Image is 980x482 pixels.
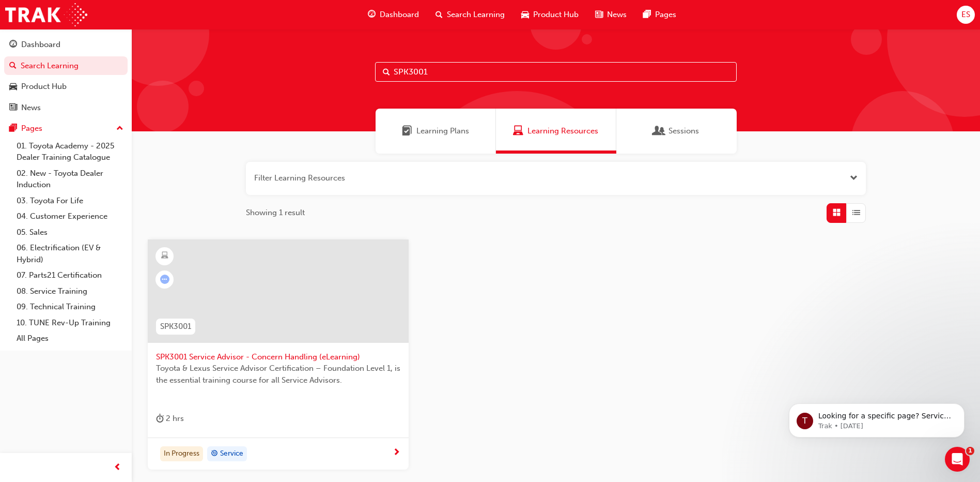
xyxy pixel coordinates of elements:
[12,330,128,347] a: All Pages
[116,122,123,135] span: up-icon
[12,240,128,267] a: 06. Electrification (EV & Hybrid)
[773,382,980,454] iframe: Intercom notifications message
[156,412,164,425] span: duration-icon
[447,9,505,21] span: Search Learning
[5,3,87,26] img: Trak
[513,4,587,25] a: car-iconProduct Hub
[4,119,128,138] button: Pages
[402,125,412,137] span: Learning Plans
[160,275,169,284] span: learningRecordVerb_ATTEMPT-icon
[435,8,443,21] span: search-icon
[527,125,598,137] span: Learning Resources
[246,207,305,219] span: Showing 1 result
[9,62,17,71] span: search-icon
[148,239,409,470] a: SPK3001SPK3001 Service Advisor - Concern Handling (eLearning)Toyota & Lexus Service Advisor Certi...
[945,447,970,472] iframe: Intercom live chat
[21,39,60,51] div: Dashboard
[966,447,974,455] span: 1
[9,124,17,133] span: pages-icon
[12,283,128,299] a: 08. Service Training
[850,172,858,184] button: Open the filter
[12,267,128,283] a: 07. Parts21 Certification
[4,35,128,54] a: Dashboard
[156,412,184,425] div: 2 hrs
[161,249,168,263] span: learningResourceType_ELEARNING-icon
[4,77,128,96] a: Product Hub
[961,9,970,21] span: ES
[114,461,121,474] span: prev-icon
[220,448,243,460] span: Service
[376,109,496,154] a: Learning PlansLearning Plans
[521,8,529,21] span: car-icon
[393,448,400,458] span: next-icon
[380,9,419,21] span: Dashboard
[427,4,513,25] a: search-iconSearch Learning
[12,224,128,240] a: 05. Sales
[21,81,67,93] div: Product Hub
[12,138,128,165] a: 01. Toyota Academy - 2025 Dealer Training Catalogue
[587,4,635,25] a: news-iconNews
[21,123,42,134] div: Pages
[852,207,860,219] span: List
[21,102,41,114] div: News
[607,9,627,21] span: News
[635,4,685,25] a: pages-iconPages
[12,193,128,209] a: 03. Toyota For Life
[9,82,17,92] span: car-icon
[4,56,128,76] a: Search Learning
[375,62,737,82] input: Search...
[416,125,469,137] span: Learning Plans
[957,6,975,24] button: ES
[12,299,128,315] a: 09. Technical Training
[12,315,128,331] a: 10. TUNE Rev-Up Training
[643,8,651,21] span: pages-icon
[496,109,616,154] a: Learning ResourcesLearning Resources
[655,9,676,21] span: Pages
[668,125,699,137] span: Sessions
[383,66,390,78] span: Search
[368,8,376,21] span: guage-icon
[211,447,218,461] span: target-icon
[12,208,128,224] a: 04. Customer Experience
[513,125,523,137] span: Learning Resources
[833,207,841,219] span: Grid
[160,321,191,333] span: SPK3001
[160,446,203,462] div: In Progress
[9,103,17,113] span: news-icon
[156,351,400,363] span: SPK3001 Service Advisor - Concern Handling (eLearning)
[595,8,603,21] span: news-icon
[616,109,737,154] a: SessionsSessions
[654,125,664,137] span: Sessions
[12,165,128,193] a: 02. New - Toyota Dealer Induction
[4,98,128,117] a: News
[9,40,17,50] span: guage-icon
[156,363,400,386] span: Toyota & Lexus Service Advisor Certification – Foundation Level 1, is the essential training cour...
[4,33,128,119] button: DashboardSearch LearningProduct HubNews
[533,9,579,21] span: Product Hub
[360,4,427,25] a: guage-iconDashboard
